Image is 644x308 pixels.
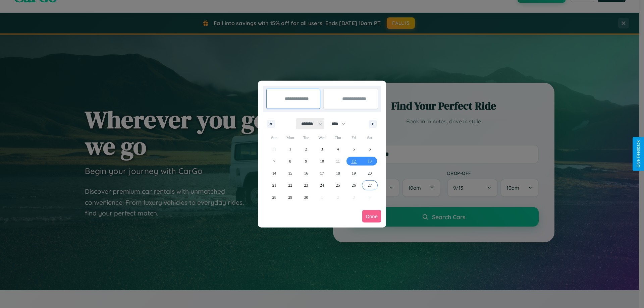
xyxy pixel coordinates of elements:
span: Sat [362,132,378,143]
span: 8 [289,155,291,167]
span: 10 [320,155,324,167]
span: 19 [352,167,356,179]
span: Mon [282,132,298,143]
span: 26 [352,179,356,191]
span: 4 [337,143,339,155]
span: 15 [288,167,292,179]
button: 12 [346,155,362,167]
span: Tue [298,132,314,143]
button: 10 [314,155,330,167]
span: 11 [336,155,340,167]
span: 12 [352,155,356,167]
button: 27 [362,179,378,191]
span: 20 [368,167,372,179]
span: 27 [368,179,372,191]
span: Wed [314,132,330,143]
span: 17 [320,167,324,179]
button: 6 [362,143,378,155]
button: 19 [346,167,362,179]
span: 25 [336,179,340,191]
span: 5 [353,143,355,155]
span: Fri [346,132,362,143]
button: 9 [298,155,314,167]
button: 25 [330,179,346,191]
button: 13 [362,155,378,167]
button: 17 [314,167,330,179]
button: 2 [298,143,314,155]
span: Sun [266,132,282,143]
button: 3 [314,143,330,155]
button: 4 [330,143,346,155]
span: 3 [321,143,323,155]
span: 16 [304,167,308,179]
span: 23 [304,179,308,191]
button: 26 [346,179,362,191]
button: 15 [282,167,298,179]
span: 24 [320,179,324,191]
button: 21 [266,179,282,191]
button: 22 [282,179,298,191]
button: 24 [314,179,330,191]
div: Give Feedback [636,140,641,168]
button: 16 [298,167,314,179]
button: 11 [330,155,346,167]
span: 9 [305,155,307,167]
span: 14 [272,167,276,179]
button: 28 [266,191,282,203]
button: 14 [266,167,282,179]
span: 21 [272,179,276,191]
button: 30 [298,191,314,203]
span: 6 [369,143,371,155]
span: 18 [336,167,340,179]
button: 1 [282,143,298,155]
button: 7 [266,155,282,167]
span: 13 [368,155,372,167]
span: 29 [288,191,292,203]
button: 23 [298,179,314,191]
button: 20 [362,167,378,179]
span: 2 [305,143,307,155]
span: 22 [288,179,292,191]
span: 28 [272,191,276,203]
button: 5 [346,143,362,155]
span: 7 [273,155,275,167]
button: 18 [330,167,346,179]
span: Thu [330,132,346,143]
span: 1 [289,143,291,155]
button: Done [362,210,381,223]
span: 30 [304,191,308,203]
button: 29 [282,191,298,203]
button: 8 [282,155,298,167]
